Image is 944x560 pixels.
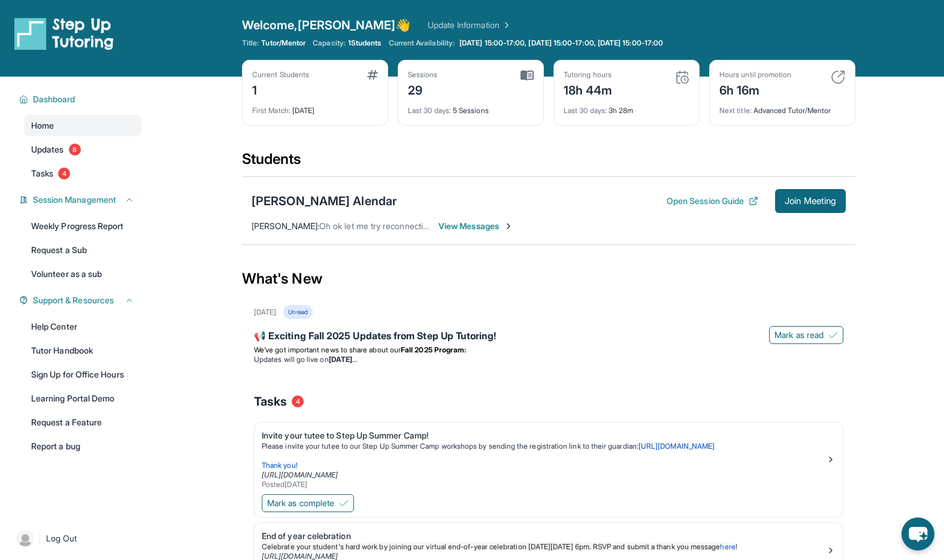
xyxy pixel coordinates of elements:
[28,294,134,306] button: Support & Resources
[12,525,141,552] a: |Log Out
[831,70,845,84] img: card
[267,497,334,509] span: Mark as complete
[564,99,689,115] div: 3h 28m
[262,470,338,479] a: [URL][DOMAIN_NAME]
[24,115,141,136] a: Home
[24,412,141,433] a: Request a Feature
[719,70,791,80] div: Hours until promotion
[719,99,845,115] div: Advanced Tutor/Mentor
[252,106,291,115] span: First Match :
[24,436,141,457] a: Report a bug
[24,388,141,409] a: Learning Portal Demo
[564,70,613,80] div: Tutoring hours
[69,144,81,156] span: 8
[252,99,378,115] div: [DATE]
[438,220,513,232] span: View Messages
[14,17,114,50] img: logo
[28,93,134,105] button: Dashboard
[667,195,758,207] button: Open Session Guide
[252,221,319,231] span: [PERSON_NAME] :
[283,305,312,319] div: Unread
[242,252,855,305] div: What's New
[17,530,34,547] img: user-img
[564,80,613,99] div: 18h 44m
[719,106,752,115] span: Next title :
[459,38,663,48] span: [DATE] 15:00-17:00, [DATE] 15:00-17:00, [DATE] 15:00-17:00
[639,442,715,451] a: [URL][DOMAIN_NAME]
[504,221,513,231] img: Chevron-Right
[24,239,141,261] a: Request a Sub
[252,193,397,209] div: [PERSON_NAME] Alendar
[254,308,276,317] div: [DATE]
[24,215,141,237] a: Weekly Progress Report
[408,99,534,115] div: 5 Sessions
[408,70,438,80] div: Sessions
[408,80,438,99] div: 29
[38,531,41,546] span: |
[24,340,141,361] a: Tutor Handbook
[31,144,64,156] span: Updates
[252,80,309,99] div: 1
[24,263,141,285] a: Volunteer as a sub
[254,345,401,354] span: We’ve got important news to share about our
[254,393,287,410] span: Tasks
[262,530,826,542] div: End of year celebration
[828,330,838,340] img: Mark as read
[24,163,141,184] a: Tasks4
[31,168,53,179] span: Tasks
[262,542,826,552] p: !
[564,106,607,115] span: Last 30 days :
[252,70,309,80] div: Current Students
[313,38,346,48] span: Capacity:
[46,532,77,544] span: Log Out
[521,70,534,81] img: card
[262,480,826,489] div: Posted [DATE]
[242,38,259,48] span: Title:
[31,120,54,132] span: Home
[262,542,720,551] span: Celebrate your student's hard work by joining our virtual end-of-year celebration [DATE][DATE] 6p...
[500,19,512,31] img: Chevron Right
[719,80,791,99] div: 6h 16m
[262,430,826,442] div: Invite your tutee to Step Up Summer Camp!
[255,422,843,492] a: Invite your tutee to Step Up Summer Camp!Please invite your tutee to our Step Up Summer Camp work...
[254,355,843,364] li: Updates will go live on
[24,139,141,160] a: Updates8
[428,19,512,31] a: Update Information
[292,395,304,407] span: 4
[33,294,114,306] span: Support & Resources
[58,168,70,179] span: 4
[457,38,665,48] a: [DATE] 15:00-17:00, [DATE] 15:00-17:00, [DATE] 15:00-17:00
[389,38,455,48] span: Current Availability:
[242,17,411,34] span: Welcome, [PERSON_NAME] 👋
[33,93,75,105] span: Dashboard
[720,542,735,551] a: here
[242,150,855,176] div: Students
[785,197,836,205] span: Join Meeting
[774,329,824,341] span: Mark as read
[329,355,357,364] strong: [DATE]
[262,461,298,470] span: Thank you!
[24,316,141,337] a: Help Center
[775,189,846,213] button: Join Meeting
[33,194,116,206] span: Session Management
[769,326,843,344] button: Mark as read
[408,106,451,115] span: Last 30 days :
[24,364,141,385] a: Sign Up for Office Hours
[262,494,354,512] button: Mark as complete
[367,70,378,80] img: card
[675,70,689,84] img: card
[261,38,305,48] span: Tutor/Mentor
[339,498,349,508] img: Mark as complete
[901,518,934,550] button: chat-button
[319,221,432,231] span: Oh ok let me try reconnecting
[401,345,466,354] strong: Fall 2025 Program:
[262,442,826,451] p: Please invite your tutee to our Step Up Summer Camp workshops by sending the registration link to...
[348,38,382,48] span: 1 Students
[28,194,134,206] button: Session Management
[254,328,843,345] div: 📢 Exciting Fall 2025 Updates from Step Up Tutoring!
